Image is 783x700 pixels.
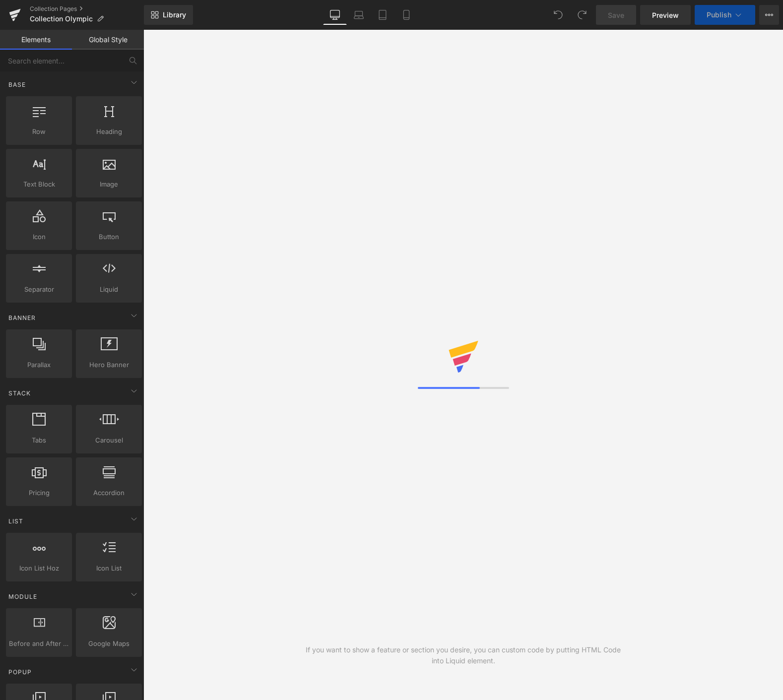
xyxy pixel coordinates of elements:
span: Icon List [79,563,139,573]
span: Popup [7,667,33,677]
span: Base [7,80,27,89]
button: More [759,5,779,25]
a: Global Style [72,30,144,50]
span: Hero Banner [79,360,139,370]
a: Tablet [371,5,394,25]
button: Undo [548,5,568,25]
a: Collection Pages [30,5,144,13]
a: New Library [144,5,193,25]
span: Library [163,10,186,19]
span: Parallax [9,360,69,370]
span: Before and After Images [9,638,69,649]
span: Publish [707,11,731,19]
button: Redo [572,5,592,25]
span: Pricing [9,488,69,498]
span: Heading [79,127,139,137]
span: Tabs [9,435,69,445]
span: Stack [7,388,32,398]
a: Desktop [323,5,347,25]
span: Save [608,10,624,20]
span: Image [79,179,139,190]
span: Collection Olympic [30,15,93,23]
span: Google Maps [79,638,139,649]
span: Button [79,232,139,242]
div: If you want to show a feature or section you desire, you can custom code by putting HTML Code int... [303,644,623,666]
span: Accordion [79,488,139,498]
span: Text Block [9,179,69,190]
span: Preview [652,10,679,20]
span: Row [9,127,69,137]
span: List [7,516,24,526]
button: Publish [695,5,755,25]
span: Liquid [79,284,139,295]
a: Mobile [394,5,418,25]
span: Module [7,592,38,601]
a: Preview [640,5,691,25]
span: Carousel [79,435,139,445]
span: Icon List Hoz [9,563,69,573]
span: Separator [9,284,69,295]
span: Icon [9,232,69,242]
a: Laptop [347,5,371,25]
span: Banner [7,313,37,322]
